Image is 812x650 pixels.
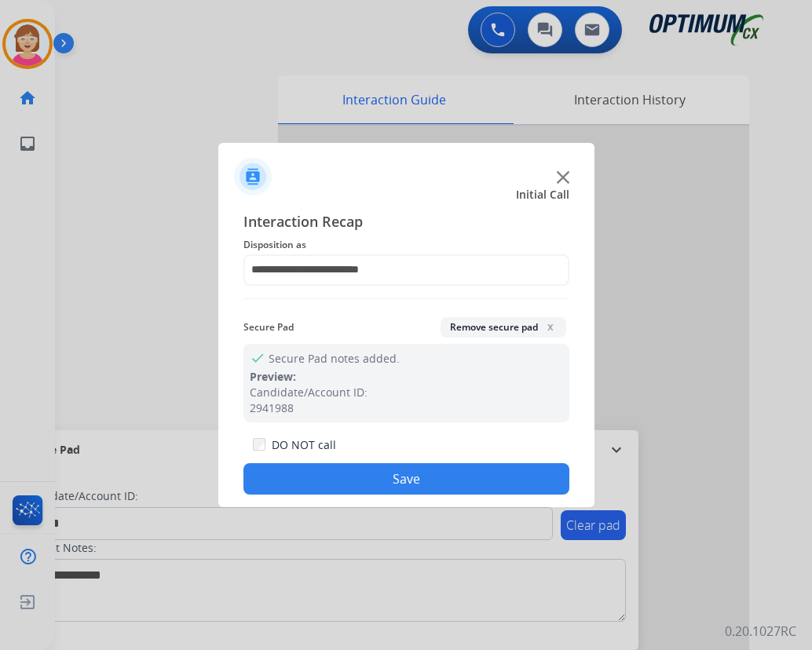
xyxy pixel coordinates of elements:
[272,437,336,453] label: DO NOT call
[250,350,262,363] mat-icon: check
[243,318,294,337] span: Secure Pad
[725,622,796,641] p: 0.20.1027RC
[250,385,563,416] div: Candidate/Account ID: 2941988
[243,236,569,254] span: Disposition as
[234,158,272,195] img: contactIcon
[243,463,569,495] button: Save
[441,317,566,338] button: Remove secure padx
[250,369,296,384] span: Preview:
[243,298,569,299] img: contact-recap-line.svg
[243,344,569,422] div: Secure Pad notes added.
[516,187,569,203] span: Initial Call
[544,320,557,333] span: x
[243,210,569,236] span: Interaction Recap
